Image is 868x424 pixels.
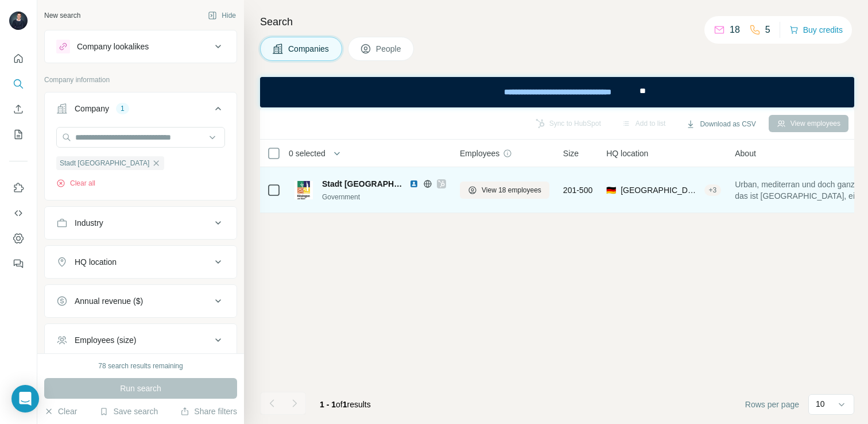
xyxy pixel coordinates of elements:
img: Logo of Stadt Kitzingen [294,181,313,199]
div: New search [44,10,80,21]
div: Annual revenue ($) [75,295,143,307]
span: [GEOGRAPHIC_DATA], [GEOGRAPHIC_DATA] [621,184,699,196]
span: Companies [288,43,330,55]
div: Employees (size) [75,334,136,346]
button: Company lookalikes [45,33,237,60]
button: Feedback [9,253,28,274]
button: Clear all [56,178,95,188]
button: Clear [44,406,77,417]
span: Employees [460,148,499,159]
span: 201-500 [563,184,592,196]
button: Buy credits [789,22,843,38]
span: Stadt [GEOGRAPHIC_DATA] [60,158,149,168]
button: Dashboard [9,228,28,249]
button: HQ location [45,248,237,276]
span: People [376,43,402,55]
span: results [320,400,371,409]
button: Save search [99,406,158,417]
p: 5 [765,23,770,37]
div: + 3 [704,185,722,195]
span: 🇩🇪 [606,184,616,196]
p: Company information [44,75,237,85]
div: Company lookalikes [77,41,149,52]
span: 0 selected [289,148,325,159]
p: 10 [816,398,825,410]
img: Avatar [9,11,28,30]
div: Open Intercom Messenger [11,385,39,413]
span: HQ location [606,148,648,159]
span: About [735,148,756,159]
button: Company1 [45,95,237,127]
div: 1 [116,103,129,114]
h4: Search [260,14,854,30]
p: 18 [730,23,740,37]
span: Stadt [GEOGRAPHIC_DATA] [322,178,404,190]
span: 1 - 1 [320,400,336,409]
button: Download as CSV [678,115,764,133]
span: Size [563,148,579,159]
button: Enrich CSV [9,99,28,120]
span: Rows per page [745,399,799,410]
button: Employees (size) [45,326,237,354]
iframe: Banner [260,77,854,107]
span: View 18 employees [482,185,541,195]
span: of [336,400,343,409]
button: Hide [200,7,244,24]
button: Industry [45,209,237,237]
div: Company [75,103,109,114]
button: Use Surfe API [9,203,28,223]
div: Industry [75,217,103,229]
button: Search [9,74,28,94]
span: 1 [343,400,347,409]
div: Government [322,192,446,202]
div: HQ location [75,256,117,268]
button: View 18 employees [460,182,549,199]
button: My lists [9,124,28,145]
img: LinkedIn logo [409,179,418,188]
button: Quick start [9,48,28,69]
button: Share filters [180,406,237,417]
button: Use Surfe on LinkedIn [9,178,28,198]
button: Annual revenue ($) [45,287,237,315]
div: 78 search results remaining [98,361,183,371]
